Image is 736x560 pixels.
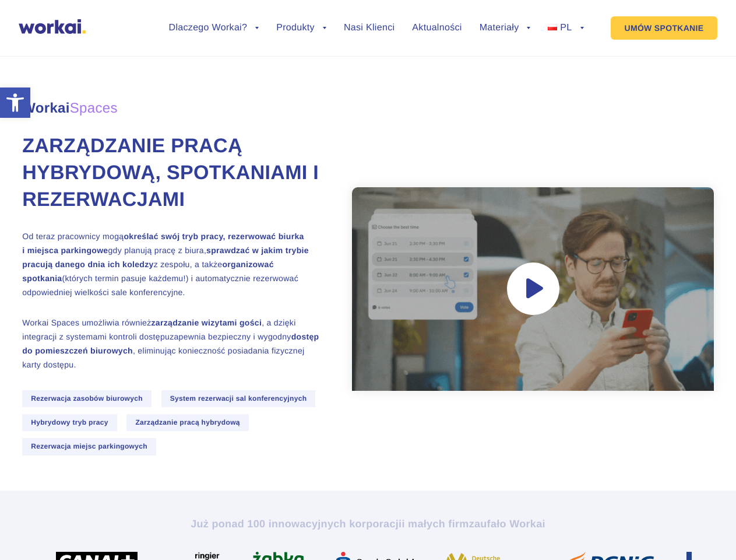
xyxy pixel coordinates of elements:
span: zapewnia bezpieczny i wygodny , eliminując konieczność posiadania fizycznej karty dostępu. [22,332,319,369]
span: PL [560,23,572,33]
a: Produkty [276,23,326,33]
a: Dlaczego Workai? [169,23,259,33]
a: Nasi Klienci [344,23,395,33]
p: Workai Spaces umożliwia również , a dzięki integracji z systemami kontroli dostępu [22,316,324,372]
i: i małych firm [402,518,469,530]
strong: sprawdzać w jakim trybie pracują danego dnia ich koledzy [22,246,309,269]
span: Workai [22,87,118,116]
h1: Zarządzanie pracą hybrydową, spotkaniami i rezerwacjami [22,133,324,213]
strong: dostęp do pomieszczeń biurowych [22,332,319,355]
span: Hybrydowy tryb pracy [22,414,117,431]
strong: organizować spotkania [22,260,274,283]
span: Rezerwacja zasobów biurowych [22,390,152,407]
p: Od teraz pracownicy mogą gdy planują pracę z biura, z zespołu, a także (których termin pasuje każ... [22,229,324,299]
a: UMÓW SPOTKANIE [611,16,718,40]
strong: zarządzanie wizytami gości [152,318,262,327]
span: Rezerwacja miejsc parkingowych [22,438,156,455]
h2: Już ponad 100 innowacyjnych korporacji zaufało Workai [45,517,692,531]
span: System rezerwacji sal konferencyjnych [161,390,316,407]
a: Aktualności [412,23,462,33]
strong: określać swój tryb pracy, rezerwować biurka i miejsca parkingowe [22,232,304,255]
span: Zarządzanie pracą hybrydową [126,414,248,431]
em: Spaces [70,100,118,116]
a: Materiały [480,23,531,33]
